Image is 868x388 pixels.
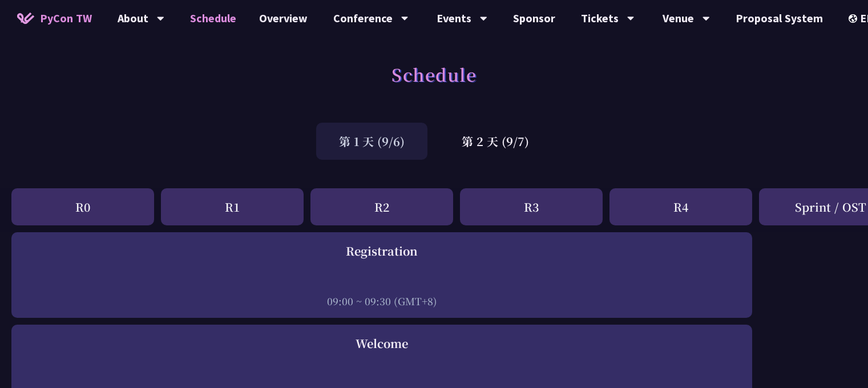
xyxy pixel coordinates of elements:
[11,188,154,225] div: R0
[316,123,427,160] div: 第 1 天 (9/6)
[161,188,304,225] div: R1
[849,14,860,23] img: Locale Icon
[609,188,752,225] div: R4
[17,13,34,24] img: Home icon of PyCon TW 2025
[439,123,552,160] div: 第 2 天 (9/7)
[460,188,603,225] div: R3
[17,242,746,260] div: Registration
[17,294,746,308] div: 09:00 ~ 09:30 (GMT+8)
[17,335,746,352] div: Welcome
[391,57,477,91] h1: Schedule
[310,188,453,225] div: R2
[40,10,92,27] span: PyCon TW
[6,4,103,33] a: PyCon TW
